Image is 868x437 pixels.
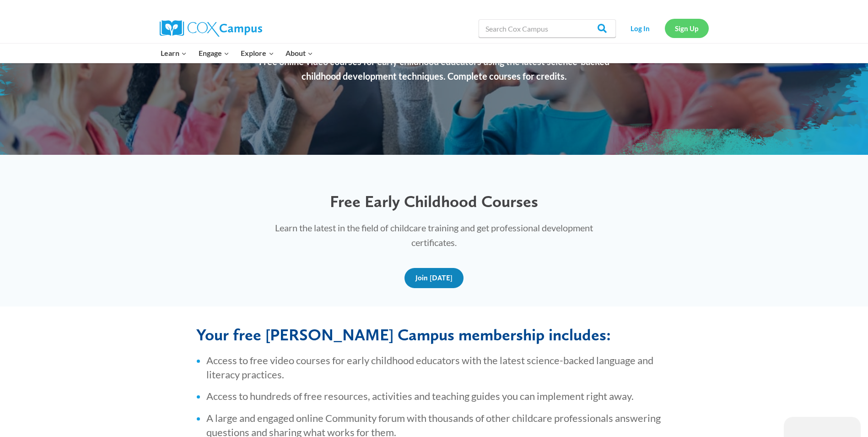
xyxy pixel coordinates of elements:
span: Free Early Childhood Courses [330,191,538,211]
li: Access to hundreds of free resources, activities and teaching guides you can implement right away. [206,389,672,404]
img: Cox Campus [160,20,262,37]
button: Child menu of About [280,44,319,63]
nav: Secondary Navigation [620,19,709,38]
button: Child menu of Learn [155,44,193,63]
p: Free online video courses for early childhood educators using the latest science-backed childhood... [249,54,620,83]
button: Child menu of Explore [235,44,280,63]
nav: Primary Navigation [155,44,319,63]
a: Log In [620,19,660,38]
button: Child menu of Engage [193,44,235,63]
a: Join [DATE] [404,268,464,288]
p: Learn the latest in the field of childcare training and get professional development certificates. [257,220,611,250]
a: Sign Up [665,19,709,38]
span: Join [DATE] [415,273,453,282]
span: Your free [PERSON_NAME] Campus membership includes: [196,325,611,344]
li: Access to free video courses for early childhood educators with the latest science-backed languag... [206,354,672,382]
input: Search Cox Campus [479,19,616,38]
